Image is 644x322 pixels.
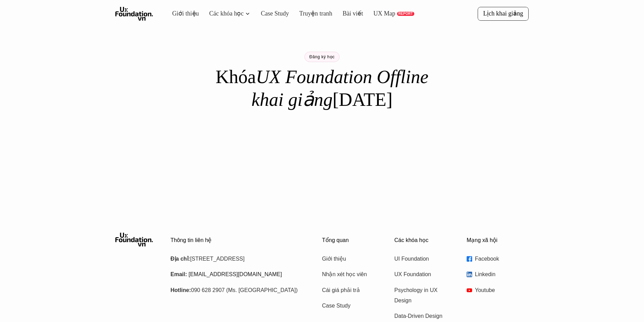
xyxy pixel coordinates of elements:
[475,253,529,263] p: Facebook
[485,10,523,18] p: Lịch khai giảng
[393,12,407,16] p: REPORT
[208,10,241,18] a: Các khóa học
[394,236,456,243] p: Các khóa học
[322,300,377,310] a: Case Study
[170,236,305,243] p: Thông tin liên hệ
[475,284,529,295] p: Youtube
[322,253,377,263] a: Giới thiệu
[394,310,449,321] a: Data-Driven Design
[339,10,357,18] a: Bài viết
[467,236,529,243] p: Mạng xã hội
[258,10,285,18] a: Case Study
[394,269,449,279] a: UX Foundation
[394,253,449,263] a: UI Foundation
[170,255,190,261] strong: Địa chỉ:
[467,269,529,279] a: Linkedin
[296,10,329,18] a: Truyện tranh
[322,284,377,295] a: Cái giá phải trả
[170,271,187,276] strong: Email:
[467,284,529,295] a: Youtube
[309,54,334,59] p: Đăng ký học
[391,12,408,16] a: REPORT
[475,269,529,279] p: Linkedin
[252,64,432,111] em: UX Foundation Offline khai giảng
[170,284,305,295] p: 090 628 2907 (Ms. [GEOGRAPHIC_DATA])
[480,7,529,20] a: Lịch khai giảng
[184,124,460,176] iframe: Tally form
[201,66,443,110] h1: Khóa [DATE]
[170,286,191,292] strong: Hotline:
[394,284,449,305] a: Psychology in UX Design
[188,271,282,276] a: [EMAIL_ADDRESS][DOMAIN_NAME]
[170,253,305,263] p: [STREET_ADDRESS]
[467,253,529,263] a: Facebook
[322,269,377,279] a: Nhận xét học viên
[368,10,389,18] a: UX Map
[322,236,384,243] p: Tổng quan
[172,10,198,18] a: Giới thiệu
